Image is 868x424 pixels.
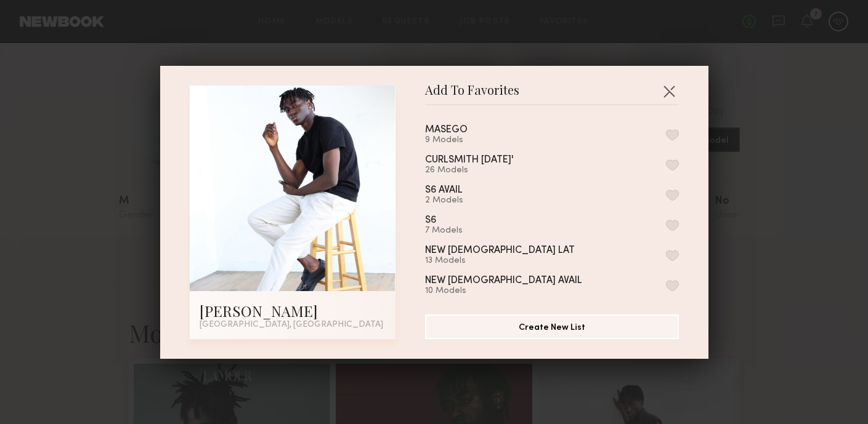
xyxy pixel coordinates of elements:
[425,226,466,236] div: 7 Models
[425,196,492,206] div: 2 Models
[425,185,463,196] div: S6 AVAIL
[425,246,575,256] div: NEW [DEMOGRAPHIC_DATA] LAT
[425,215,436,226] div: S6
[425,314,679,339] button: Create New List
[425,256,604,266] div: 13 Models
[425,286,612,296] div: 10 Models
[425,125,468,135] div: MASEGO
[425,135,497,145] div: 9 Models
[425,155,514,166] div: CURLSMITH [DATE]'
[425,276,582,286] div: NEW [DEMOGRAPHIC_DATA] AVAIL
[659,81,679,101] button: Close
[425,86,519,104] span: Add To Favorites
[425,166,543,175] div: 26 Models
[200,321,386,329] div: [GEOGRAPHIC_DATA], [GEOGRAPHIC_DATA]
[200,301,386,321] div: [PERSON_NAME]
